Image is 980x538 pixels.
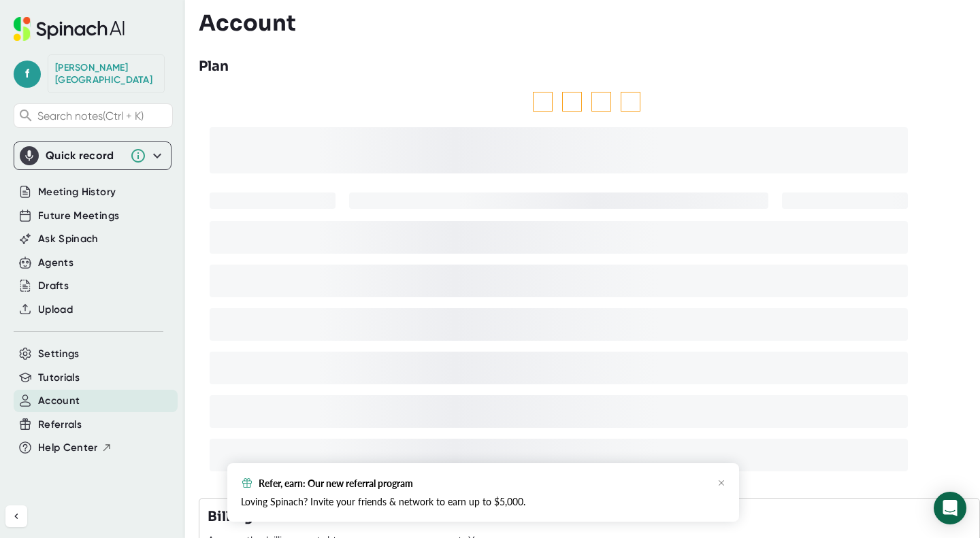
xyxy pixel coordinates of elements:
[20,142,165,169] div: Quick record
[199,56,229,77] h3: Plan
[46,149,123,163] div: Quick record
[199,10,296,36] h3: Account
[38,231,99,247] button: Ask Spinach
[14,61,41,88] span: f
[38,346,80,362] button: Settings
[38,370,80,386] button: Tutorials
[208,507,298,527] h3: Billing Portal
[38,440,112,456] button: Help Center
[934,492,966,524] div: Open Intercom Messenger
[5,505,27,527] button: Collapse sidebar
[38,255,73,271] button: Agents
[38,417,82,433] button: Referrals
[38,184,116,200] button: Meeting History
[38,302,73,318] button: Upload
[38,393,80,409] button: Account
[38,440,98,456] span: Help Center
[55,62,157,86] div: Frank Lancaster
[37,110,169,122] span: Search notes (Ctrl + K)
[38,208,119,224] button: Future Meetings
[38,278,69,294] button: Drafts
